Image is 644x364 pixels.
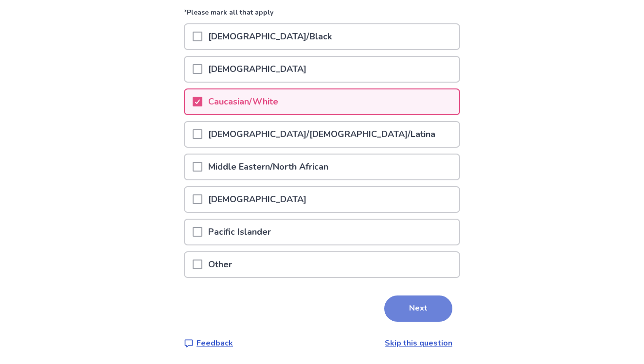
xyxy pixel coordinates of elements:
a: Feedback [184,337,233,349]
p: Middle Eastern/North African [202,155,334,179]
p: Feedback [197,337,233,349]
p: Pacific Islander [202,220,277,244]
p: [DEMOGRAPHIC_DATA] [202,187,312,212]
p: *Please mark all that apply [184,7,460,23]
p: [DEMOGRAPHIC_DATA]/Black [202,24,338,49]
p: Other [202,252,238,277]
p: [DEMOGRAPHIC_DATA]/[DEMOGRAPHIC_DATA]/Latina [202,122,441,147]
p: [DEMOGRAPHIC_DATA] [202,57,312,82]
button: Next [384,295,452,322]
p: Caucasian/White [202,89,284,114]
a: Skip this question [385,338,452,348]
